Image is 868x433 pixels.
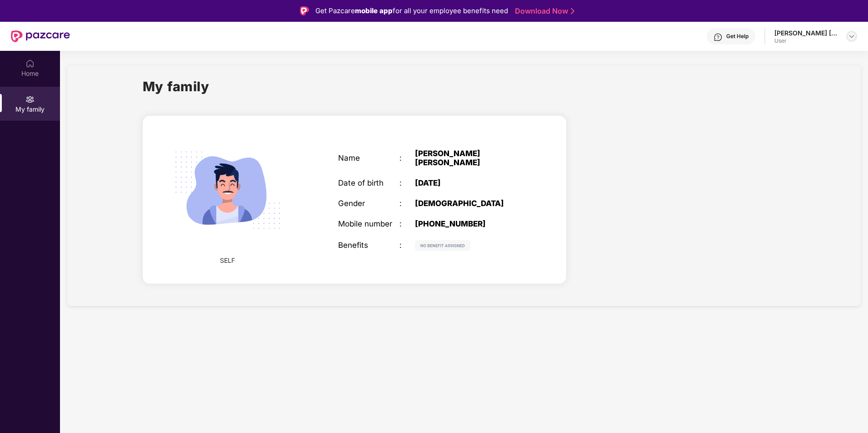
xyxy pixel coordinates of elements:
[726,33,748,40] div: Get Help
[415,149,523,167] div: [PERSON_NAME] [PERSON_NAME]
[315,5,508,16] div: Get Pazcare for all your employee benefits need
[25,59,35,68] img: svg+xml;base64,PHN2ZyBpZD0iSG9tZSIgeG1sbnM9Imh0dHA6Ly93d3cudzMub3JnLzIwMDAvc3ZnIiB3aWR0aD0iMjAiIG...
[355,6,393,15] strong: mobile app
[515,6,572,16] a: Download Now
[774,37,838,44] div: User
[162,125,293,256] img: svg+xml;base64,PHN2ZyB4bWxucz0iaHR0cDovL3d3dy53My5vcmcvMjAwMC9zdmciIHdpZHRoPSIyMjQiIGhlaWdodD0iMT...
[399,199,415,208] div: :
[338,178,399,187] div: Date of birth
[399,241,415,250] div: :
[25,95,35,104] img: svg+xml;base64,PHN2ZyB3aWR0aD0iMjAiIGhlaWdodD0iMjAiIHZpZXdCb3g9IjAgMCAyMCAyMCIgZmlsbD0ibm9uZSIgeG...
[713,33,723,42] img: svg+xml;base64,PHN2ZyBpZD0iSGVscC0zMngzMiIgeG1sbnM9Imh0dHA6Ly93d3cudzMub3JnLzIwMDAvc3ZnIiB3aWR0aD...
[415,178,523,187] div: [DATE]
[399,178,415,187] div: :
[300,6,309,15] img: Logo
[143,76,210,97] h1: My family
[399,153,415,162] div: :
[338,241,399,250] div: Benefits
[415,199,523,208] div: [DEMOGRAPHIC_DATA]
[338,199,399,208] div: Gender
[571,6,574,16] img: Stroke
[399,219,415,228] div: :
[774,29,838,37] div: [PERSON_NAME] [PERSON_NAME]
[415,240,470,251] img: svg+xml;base64,PHN2ZyB4bWxucz0iaHR0cDovL3d3dy53My5vcmcvMjAwMC9zdmciIHdpZHRoPSIxMjIiIGhlaWdodD0iMj...
[11,30,70,42] img: New Pazcare Logo
[220,256,235,266] span: SELF
[415,219,523,228] div: [PHONE_NUMBER]
[338,153,399,162] div: Name
[338,219,399,228] div: Mobile number
[848,33,855,40] img: svg+xml;base64,PHN2ZyBpZD0iRHJvcGRvd24tMzJ4MzIiIHhtbG5zPSJodHRwOi8vd3d3LnczLm9yZy8yMDAwL3N2ZyIgd2...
